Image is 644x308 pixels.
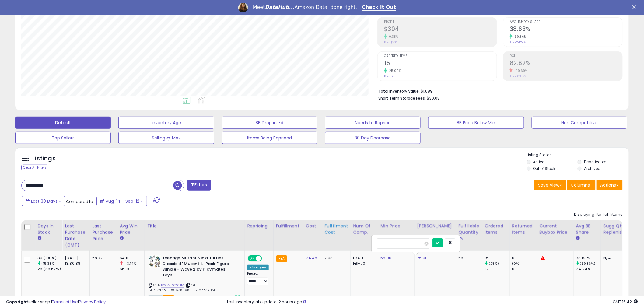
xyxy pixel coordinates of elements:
[96,196,147,206] button: Aug-14 - Sep-12
[428,117,524,129] button: BB Price Below Min
[576,236,580,241] small: Avg BB Share.
[510,20,622,24] span: Avg. Buybox Share
[222,132,317,144] button: Items Being Repriced
[632,5,639,9] div: Close
[248,256,256,261] span: ON
[92,223,114,242] div: Last Purchase Price
[532,117,627,129] button: Non Competitive
[574,212,623,218] div: Displaying 1 to 1 of 1 items
[31,198,58,204] span: Last 30 Days
[533,166,555,171] label: Out of Stock
[362,4,396,11] a: Check It Out
[384,40,398,44] small: Prev: $303
[571,182,590,188] span: Columns
[120,255,144,261] div: 64.11
[6,299,28,305] strong: Copyright
[384,26,497,34] h2: $304
[576,255,601,261] div: 38.63%
[120,236,123,241] small: Avg Win Price.
[417,255,428,261] a: 75.00
[120,266,144,272] div: 66.19
[187,180,211,191] button: Filters
[485,255,509,261] div: 15
[15,132,111,144] button: Top Sellers
[147,223,242,229] div: Title
[162,255,236,279] b: Teenage Mutant Ninja Turtles: Classic 4" Mutant 4-Pack Figure Bundle - Wave 2 by Playmates Toys
[510,40,526,44] small: Prev: 24.24%
[527,152,629,158] p: Listing States:
[306,223,320,229] div: Cost
[489,261,499,266] small: (25%)
[222,117,317,129] button: BB Drop in 7d
[459,223,480,236] div: Fulfillable Quantity
[387,34,399,39] small: 0.38%
[580,261,596,266] small: (59.36%)
[265,4,295,10] i: DataHub...
[512,223,534,236] div: Returned Items
[576,223,598,236] div: Avg BB Share
[512,266,537,272] div: 0
[576,266,601,272] div: 24.24%
[325,132,421,144] button: 30 Day Decrease
[540,223,571,236] div: Current Buybox Price
[79,299,106,305] a: Privacy Policy
[417,223,453,229] div: [PERSON_NAME]
[384,75,393,78] small: Prev: 12
[604,255,624,261] div: N/A
[247,265,269,270] div: Win BuyBox
[325,117,421,129] button: Needs to Reprice
[513,68,528,73] small: -19.69%
[6,299,106,305] div: seller snap | |
[567,180,596,190] button: Columns
[37,266,62,272] div: 26 (86.67%)
[384,20,497,24] span: Profit
[92,255,112,261] div: 68.72
[353,261,373,266] div: FBM: 0
[353,223,376,236] div: Num of Comp.
[37,236,41,241] small: Days In Stock.
[66,199,94,205] span: Compared to:
[510,75,526,78] small: Prev: 103.13%
[325,255,346,261] div: 7.08
[149,255,161,268] img: 51x044hthDL._SL40_.jpg
[378,96,426,101] b: Short Term Storage Fees:
[306,255,317,261] a: 24.48
[118,132,214,144] button: Selling @ Max
[37,223,60,236] div: Days In Stock
[106,198,139,204] span: Aug-14 - Sep-12
[120,223,142,236] div: Avg Win Price
[37,255,62,261] div: 30 (100%)
[384,54,497,58] span: Ordered Items
[601,220,628,251] th: Please note that this number is a calculation based on your required days of coverage and your ve...
[325,223,348,236] div: Fulfillment Cost
[533,159,544,164] label: Active
[161,283,184,288] a: B0CM7X2XHM
[485,266,509,272] div: 12
[613,299,638,305] span: 2025-10-13 16:42 GMT
[387,68,401,73] small: 25.00%
[381,223,412,229] div: Min Price
[41,261,56,266] small: (15.38%)
[597,180,623,190] button: Actions
[427,95,440,101] span: $30.08
[247,271,269,285] div: Preset:
[534,180,566,190] button: Save View
[32,154,56,163] h5: Listings
[512,255,537,261] div: 0
[513,34,527,39] small: 59.36%
[22,196,65,206] button: Last 30 Days
[381,255,392,261] a: 55.00
[510,26,622,34] h2: 38.63%
[65,255,85,266] div: [DATE] 13:30:38
[510,54,622,58] span: ROI
[124,261,138,266] small: (-3.14%)
[276,223,301,229] div: Fulfillment
[276,255,287,262] small: FBA
[15,117,111,129] button: Default
[52,299,78,305] a: Terms of Use
[353,255,373,261] div: FBA: 0
[378,87,618,94] li: $1,689
[384,60,497,68] h2: 15
[65,223,87,248] div: Last Purchase Date (GMT)
[238,3,248,12] img: Profile image for Georgie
